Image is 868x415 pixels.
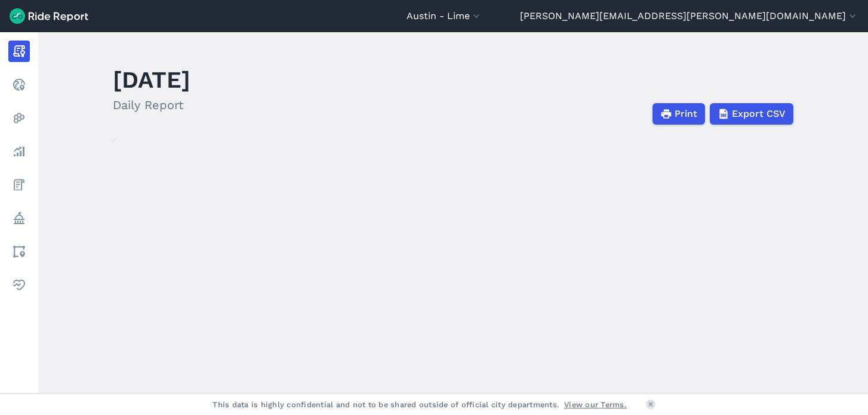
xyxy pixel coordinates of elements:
[675,107,697,121] span: Print
[8,174,30,196] a: Fees
[407,9,482,23] button: Austin - Lime
[8,241,30,262] a: Areas
[8,141,30,162] a: Analyze
[8,74,30,95] a: Realtime
[8,274,30,296] a: Health
[8,107,30,129] a: Heatmaps
[113,63,190,96] h1: [DATE]
[8,41,30,62] a: Report
[710,103,793,125] button: Export CSV
[732,107,786,121] span: Export CSV
[113,96,190,114] h2: Daily Report
[8,207,30,229] a: Policy
[520,9,858,23] button: [PERSON_NAME][EMAIL_ADDRESS][PERSON_NAME][DOMAIN_NAME]
[652,103,705,125] button: Print
[10,8,88,24] img: Ride Report
[564,399,627,410] a: View our Terms.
